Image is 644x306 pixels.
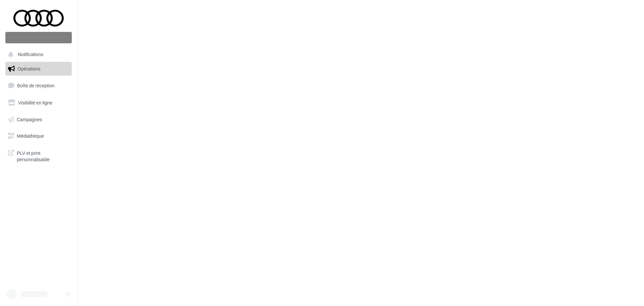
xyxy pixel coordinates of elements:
a: Visibilité en ligne [4,96,73,110]
a: Opérations [4,62,73,76]
span: Visibilité en ligne [18,100,52,105]
span: Opérations [17,66,40,72]
span: Boîte de réception [17,83,55,88]
span: Médiathèque [17,133,44,139]
div: Nouvelle campagne [5,32,72,43]
a: Médiathèque [4,129,73,143]
span: PLV et print personnalisable [17,148,69,163]
span: Notifications [18,52,43,57]
span: Campagnes [17,116,42,122]
a: Campagnes [4,113,73,127]
a: PLV et print personnalisable [4,146,73,166]
a: Boîte de réception [4,78,73,93]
